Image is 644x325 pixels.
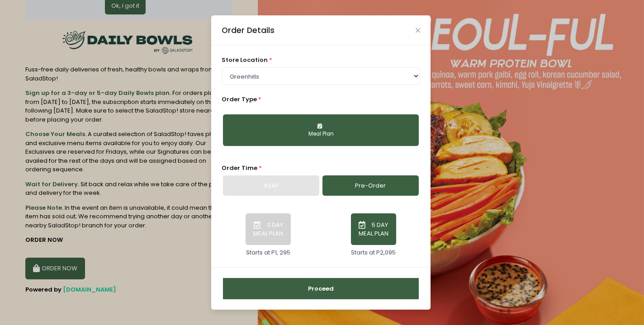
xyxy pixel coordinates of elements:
[223,114,419,146] button: Meal Plan
[222,95,257,104] span: Order Type
[351,213,396,245] button: 5 DAY MEAL PLAN
[246,248,290,257] div: Starts at P1, 295
[416,28,420,33] button: Close
[246,213,291,245] button: 3 DAY MEAL PLAN
[222,24,275,36] div: Order Details
[351,248,396,257] div: Starts at P2,095
[222,164,257,172] span: Order Time
[322,175,419,196] a: Pre-Order
[222,56,268,64] span: store location
[229,130,412,138] div: Meal Plan
[223,278,419,300] button: Proceed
